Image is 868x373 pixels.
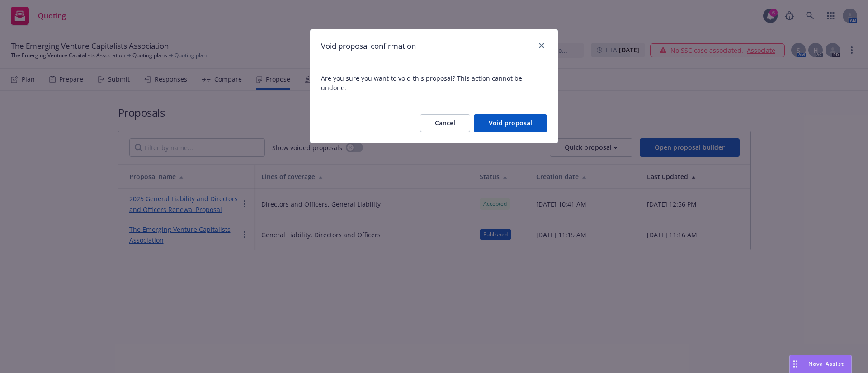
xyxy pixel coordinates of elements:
span: Nova Assist [808,360,844,368]
button: Void proposal [474,114,547,132]
div: Drag to move [790,355,801,373]
button: Cancel [420,114,470,132]
span: Are you sure you want to void this proposal? This action cannot be undone. [321,74,522,92]
a: close [536,40,547,51]
h1: Void proposal confirmation [321,40,416,52]
button: Nova Assist [789,355,852,373]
